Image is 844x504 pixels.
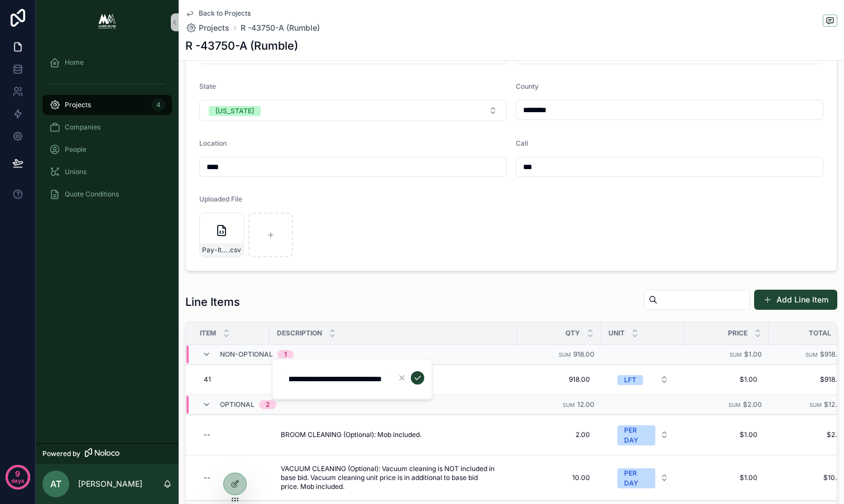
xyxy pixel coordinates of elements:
span: $1.00 [696,375,757,384]
small: Sum [563,402,575,408]
button: Select Button [608,420,678,450]
span: State [199,82,216,90]
div: scrollable content [36,45,179,219]
span: Uploaded File [199,195,242,203]
small: Sum [559,352,571,358]
div: LFT [624,375,636,385]
span: Companies [65,123,100,132]
img: App logo [98,13,116,31]
span: Qty [565,329,580,338]
span: 41 [204,375,211,384]
span: Unions [65,167,87,176]
a: Quote Conditions [42,184,172,204]
span: -- [204,473,210,482]
span: 2.00 [529,430,590,439]
span: Back to Projects [199,9,251,18]
a: Unions [42,162,172,182]
a: Projects4 [42,95,172,115]
button: Select Button [608,369,678,390]
a: Companies [42,117,172,137]
h1: R -43750-A (Rumble) [185,38,298,54]
div: 1 [284,350,287,359]
span: People [65,145,87,154]
a: Projects [185,22,229,33]
span: Location [199,139,227,147]
span: Non-Optional [220,350,273,359]
span: -- [204,430,210,439]
small: Sum [805,352,818,358]
div: PER DAY [624,425,649,445]
span: 12.00 [577,400,594,409]
span: Optional [220,400,255,409]
a: Powered by [36,443,179,464]
span: Price [728,329,747,338]
a: Home [42,52,172,73]
div: 4 [152,98,165,112]
span: Description [277,329,322,338]
h1: Line Items [185,294,240,310]
span: 918.00 [573,350,594,358]
span: Pay-Item-List---CSV-Rumble [202,246,228,255]
div: 2 [266,400,270,409]
span: Total [809,329,831,338]
p: [PERSON_NAME] [78,478,142,489]
span: BROOM CLEANING (Optional): Mob included. [281,430,421,439]
small: Sum [809,402,822,408]
span: Powered by [42,449,80,458]
span: County [516,82,539,90]
button: Select Button [608,463,678,493]
a: R -43750-A (Rumble) [241,22,320,33]
small: Sum [728,402,741,408]
a: Back to Projects [185,9,251,18]
span: $2.00 [743,400,762,409]
span: Projects [65,100,91,109]
button: Select Button [199,100,507,121]
span: Call [516,139,528,147]
span: $1.00 [744,350,762,358]
small: Sum [730,352,742,358]
p: days [11,473,25,488]
span: .csv [228,246,241,255]
div: PER DAY [624,468,649,488]
span: Item [200,329,216,338]
span: Home [65,58,84,67]
span: $1.00 [696,430,757,439]
span: $1.00 [696,473,757,482]
span: 10.00 [529,473,590,482]
span: Quote Conditions [65,190,119,199]
span: Unit [608,329,625,338]
p: 9 [15,468,20,479]
div: [US_STATE] [215,106,254,116]
span: Projects [199,22,229,33]
span: 918.00 [529,375,590,384]
span: AT [50,477,61,491]
span: VACUUM CLEANING (Optional): Vacuum cleaning is NOT included in base bid. Vacuum cleaning unit pri... [281,464,506,491]
button: Add Line Item [754,290,837,310]
a: People [42,140,172,160]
